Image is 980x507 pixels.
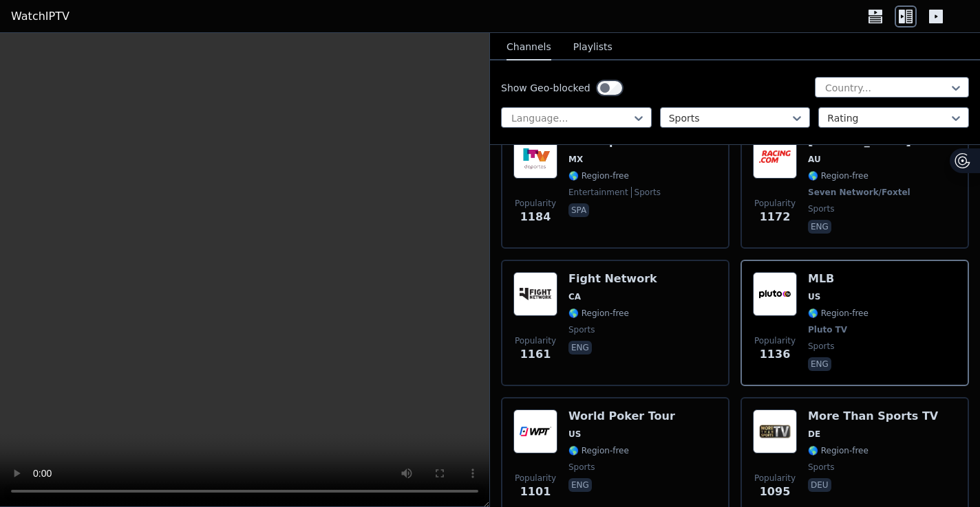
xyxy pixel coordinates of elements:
span: 1101 [520,484,551,500]
img: World Poker Tour [513,409,557,453]
span: US [568,429,581,440]
button: Playlists [573,34,612,60]
a: WatchIPTV [11,8,70,25]
span: 🌎 Region-free [568,445,629,456]
span: Pluto TV [808,324,847,335]
span: 🌎 Region-free [808,445,869,456]
img: ITV Deportes [513,135,557,179]
span: US [808,291,820,302]
h6: World Poker Tour [568,409,675,423]
span: 🌎 Region-free [808,308,869,319]
span: sports [808,203,834,214]
span: 1095 [760,484,791,500]
span: sports [631,187,661,198]
span: Popularity [515,473,556,484]
h6: More Than Sports TV [808,409,938,423]
img: More Than Sports TV [753,409,797,453]
h6: Fight Network [568,272,657,286]
img: Fight Network [513,272,557,316]
span: 1172 [760,209,791,225]
span: AU [808,154,821,165]
span: 🌎 Region-free [568,308,629,319]
p: eng [568,478,592,492]
span: Popularity [754,335,796,346]
p: eng [808,220,831,234]
button: Channels [507,34,551,60]
span: Popularity [754,198,796,209]
span: sports [808,462,834,473]
span: Popularity [515,335,556,346]
p: deu [808,478,831,492]
span: 🌎 Region-free [808,170,869,181]
p: eng [568,341,592,354]
span: 1136 [760,346,791,363]
span: 1184 [520,209,551,225]
span: sports [808,341,834,352]
label: Show Geo-blocked [501,81,590,95]
span: Popularity [754,473,796,484]
span: 1161 [520,346,551,363]
span: entertainment [568,187,628,198]
span: Popularity [515,198,556,209]
span: 🌎 Region-free [568,170,629,181]
span: CA [568,291,581,302]
h6: MLB [808,272,869,286]
span: sports [568,324,595,335]
span: Seven Network/Foxtel [808,187,910,198]
img: Racing.com [753,135,797,179]
p: eng [808,357,831,371]
span: DE [808,429,820,440]
span: sports [568,462,595,473]
span: MX [568,154,583,165]
img: MLB [753,272,797,316]
p: spa [568,203,589,217]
